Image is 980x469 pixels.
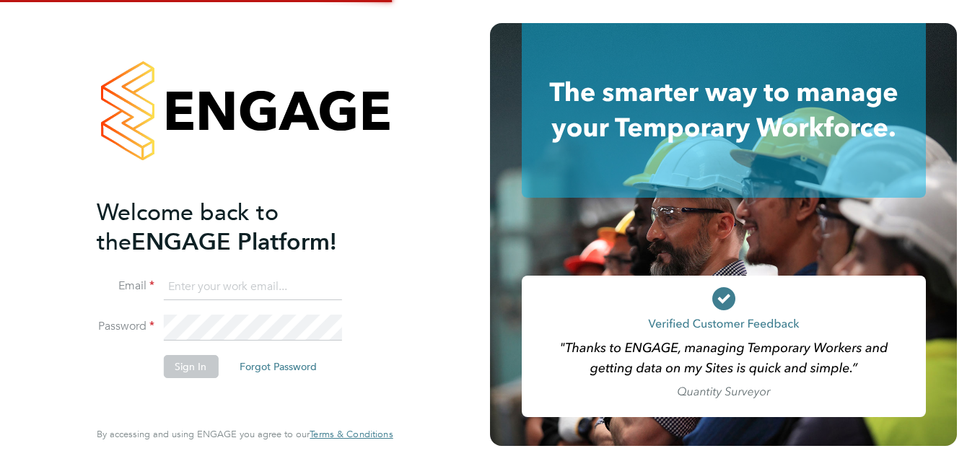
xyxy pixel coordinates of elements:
[163,274,341,300] input: Enter your work email...
[228,355,328,378] button: Forgot Password
[97,198,279,256] span: Welcome back to the
[310,429,393,440] a: Terms & Conditions
[310,428,393,440] span: Terms & Conditions
[97,279,154,294] label: Email
[97,428,393,440] span: By accessing and using ENGAGE you agree to our
[163,355,218,378] button: Sign In
[97,198,378,257] h2: ENGAGE Platform!
[97,319,154,334] label: Password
